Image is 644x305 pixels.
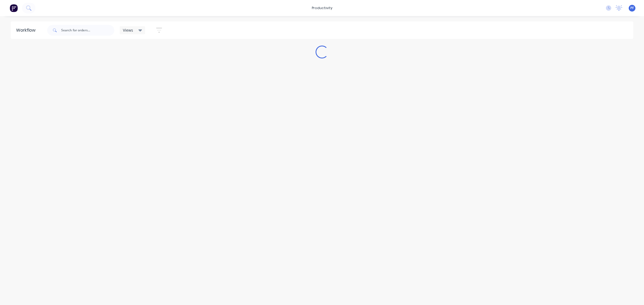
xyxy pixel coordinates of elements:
div: productivity [309,4,335,12]
span: Views [123,27,133,33]
img: Factory [10,4,18,12]
div: Workflow [16,27,38,34]
input: Search for orders... [61,25,114,36]
span: PF [630,6,634,10]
